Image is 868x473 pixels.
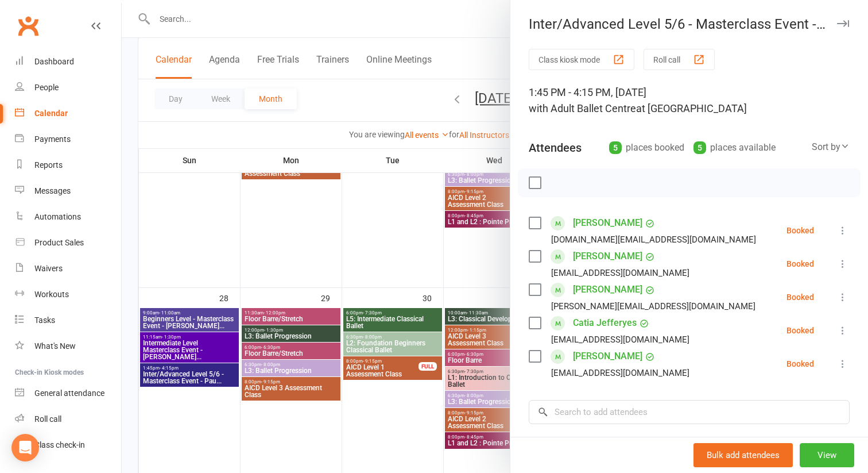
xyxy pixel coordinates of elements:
input: Search to add attendees [529,400,850,424]
div: Inter/Advanced Level 5/6 - Masterclass Event - Pau... [510,16,868,32]
div: Workouts [34,290,69,299]
div: [PERSON_NAME][EMAIL_ADDRESS][DOMAIN_NAME] [551,299,755,314]
a: [PERSON_NAME] [573,347,642,366]
span: with Adult Ballet Centre [529,102,636,114]
div: 5 [693,141,706,154]
div: places available [693,140,776,156]
a: Class kiosk mode [15,432,121,458]
div: Dashboard [34,57,74,66]
a: Workouts [15,282,121,307]
div: [EMAIL_ADDRESS][DOMAIN_NAME] [551,266,689,280]
div: Booked [786,326,814,334]
div: Reports [34,160,63,170]
div: People [34,83,59,92]
div: 1:45 PM - 4:15 PM, [DATE] [529,84,850,117]
div: Booked [786,226,814,234]
a: [PERSON_NAME] [573,214,642,232]
a: Roll call [15,406,121,432]
a: Clubworx [14,11,42,40]
button: Class kiosk mode [529,49,634,70]
a: Automations [15,204,121,230]
div: Open Intercom Messenger [11,434,39,462]
div: Payments [34,134,71,144]
a: Catia Jefferyes [573,314,637,332]
a: Messages [15,178,121,204]
div: [EMAIL_ADDRESS][DOMAIN_NAME] [551,366,689,380]
div: Booked [786,360,814,368]
div: Class check-in [34,440,85,449]
a: Waivers [15,256,121,282]
div: places booked [609,140,684,156]
div: [DOMAIN_NAME][EMAIL_ADDRESS][DOMAIN_NAME] [551,232,756,247]
div: What's New [34,341,76,351]
a: General attendance kiosk mode [15,380,121,406]
button: View [800,443,854,467]
div: Roll call [34,414,61,424]
div: Automations [34,212,81,221]
div: Booked [786,293,814,301]
a: Tasks [15,307,121,333]
button: Bulk add attendees [693,443,793,467]
div: Attendees [529,140,582,156]
a: [PERSON_NAME] [573,280,642,299]
div: Tasks [34,316,55,325]
a: Calendar [15,101,121,126]
div: [EMAIL_ADDRESS][DOMAIN_NAME] [551,332,689,347]
a: Reports [15,152,121,178]
a: Payments [15,126,121,152]
a: People [15,75,121,101]
a: Product Sales [15,230,121,256]
div: Waivers [34,264,63,273]
a: What's New [15,333,121,359]
a: [PERSON_NAME] [573,247,642,266]
div: Sort by [812,140,850,155]
div: Calendar [34,109,68,118]
div: Messages [34,186,71,195]
div: Booked [786,260,814,268]
div: Product Sales [34,238,84,247]
span: at [GEOGRAPHIC_DATA] [636,102,747,114]
button: Roll call [644,49,715,70]
div: 5 [609,141,622,154]
a: Dashboard [15,49,121,75]
div: General attendance [34,389,104,398]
